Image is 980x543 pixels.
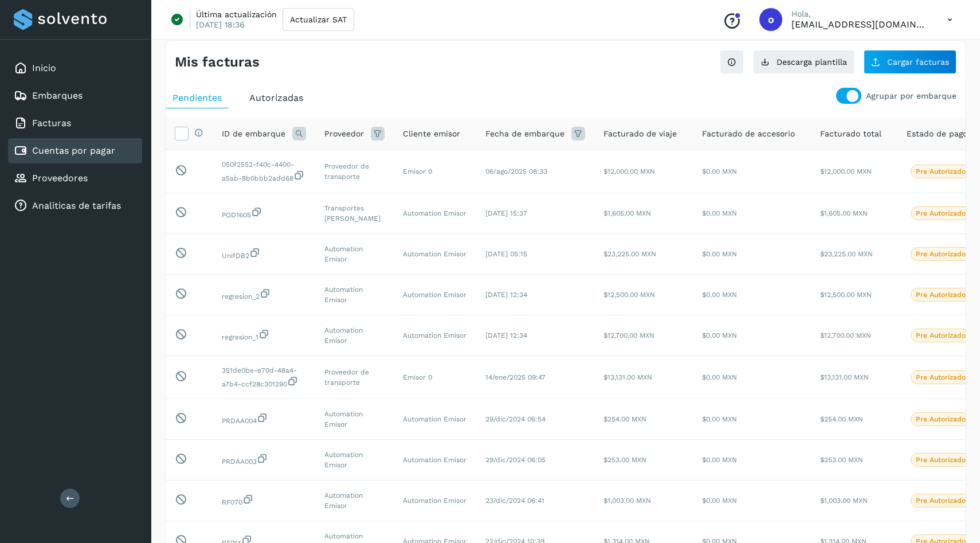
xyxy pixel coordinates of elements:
[32,62,56,73] a: Inicio
[222,161,305,182] span: d0629c17-c7b1-40e0-a1b9-54b685b20d28
[222,333,270,341] span: 5e7d8cf1-26e5-4932-a09b-47b24310be3c
[916,456,966,464] p: Pre Autorizado
[603,128,677,140] span: Facturado de viaje
[603,250,656,258] span: $23,225.00 MXN
[603,415,646,423] span: $254.00 MXN
[8,138,142,163] div: Cuentas por pagar
[866,91,957,101] p: Agrupar por embarque
[315,150,394,193] td: Proveedor de transporte
[8,56,142,81] div: Inicio
[290,15,347,24] span: Actualizar SAT
[820,128,881,140] span: Facturado total
[791,9,929,19] p: Hola,
[222,128,285,140] span: ID de embarque
[916,250,966,258] p: Pre Autorizado
[222,458,268,466] span: 0d1a7c0b-f89b-4807-8cef-28557f0dc5dc
[702,456,737,464] span: $0.00 MXN
[791,19,929,30] p: oscar@solvento.mx
[8,193,142,218] div: Analiticas de tarifas
[196,9,277,19] p: Última actualización
[394,234,476,275] td: Automation Emisor
[485,209,527,217] span: [DATE] 15:37
[702,167,737,175] span: $0.00 MXN
[603,497,651,505] span: $1,003.00 MXN
[916,497,966,505] p: Pre Autorizado
[315,440,394,481] td: Automation Emisor
[222,211,262,219] span: 4eda595c-3e6f-4bb3-a527-12244f2b1607
[324,128,364,140] span: Proveedor
[485,415,546,423] span: 29/dic/2024 06:54
[485,167,547,175] span: 06/ago/2025 08:33
[315,481,394,521] td: Automation Emisor
[702,331,737,339] span: $0.00 MXN
[394,399,476,440] td: Automation Emisor
[485,250,527,258] span: [DATE] 05:15
[603,331,654,339] span: $12,700.00 MXN
[315,234,394,275] td: Automation Emisor
[916,209,966,217] p: Pre Autorizado
[820,209,868,217] span: $1,605.00 MXN
[702,291,737,299] span: $0.00 MXN
[702,128,795,140] span: Facturado de accesorio
[394,356,476,399] td: Emisor 0
[916,167,966,175] p: Pre Autorizado
[603,456,646,464] span: $253.00 MXN
[315,315,394,356] td: Automation Emisor
[820,291,872,299] span: $12,500.00 MXN
[222,498,254,506] span: 9f1983ea-73dd-4d31-9e51-68c61d053256
[32,90,83,101] a: Embarques
[702,209,737,217] span: $0.00 MXN
[916,331,966,339] p: Pre Autorizado
[820,497,868,505] span: $1,003.00 MXN
[603,291,655,299] span: $12,500.00 MXN
[907,128,967,140] span: Estado de pago
[315,275,394,315] td: Automation Emisor
[32,173,88,183] a: Proveedores
[222,252,261,260] span: 1377ec79-8c8f-49bb-99f7-2748a4cfcb6c
[394,275,476,315] td: Automation Emisor
[394,315,476,356] td: Automation Emisor
[403,128,460,140] span: Cliente emisor
[222,292,271,300] span: 2cba32d2-9041-48b4-8bcf-053415edad54
[820,167,872,175] span: $12,000.00 MXN
[702,373,737,381] span: $0.00 MXN
[249,92,303,103] span: Autorizadas
[485,291,527,299] span: [DATE] 12:34
[485,331,527,339] span: [DATE] 12:34
[864,50,957,74] button: Cargar facturas
[196,19,245,30] p: [DATE] 18:36
[394,150,476,193] td: Emisor 0
[603,209,651,217] span: $1,605.00 MXN
[175,54,260,71] h4: Mis facturas
[32,200,121,211] a: Analiticas de tarifas
[8,166,142,191] div: Proveedores
[603,167,655,175] span: $12,000.00 MXN
[820,331,871,339] span: $12,700.00 MXN
[702,415,737,423] span: $0.00 MXN
[394,440,476,481] td: Automation Emisor
[315,399,394,440] td: Automation Emisor
[8,83,142,108] div: Embarques
[916,373,966,381] p: Pre Autorizado
[394,481,476,521] td: Automation Emisor
[485,456,546,464] span: 29/dic/2024 06:05
[753,50,854,74] button: Descarga plantilla
[222,366,299,388] span: da449b6e-9404-4862-b32a-634741487276
[820,456,863,464] span: $253.00 MXN
[315,356,394,399] td: Proveedor de transporte
[702,250,737,258] span: $0.00 MXN
[315,193,394,234] td: Transportes [PERSON_NAME]
[702,497,737,505] span: $0.00 MXN
[173,92,222,103] span: Pendientes
[485,373,546,381] span: 14/ene/2025 09:47
[8,111,142,136] div: Facturas
[485,128,565,140] span: Fecha de embarque
[916,415,966,423] p: Pre Autorizado
[916,291,966,299] p: Pre Autorizado
[820,250,873,258] span: $23,225.00 MXN
[603,373,652,381] span: $13,131.00 MXN
[32,118,71,128] a: Facturas
[777,58,847,66] span: Descarga plantilla
[32,145,115,156] a: Cuentas por pagar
